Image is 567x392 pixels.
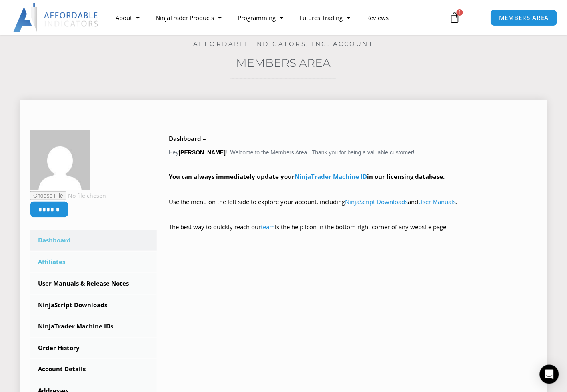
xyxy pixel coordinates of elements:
p: Use the menu on the left side to explore your account, including and . [169,196,537,219]
a: NinjaTrader Machine ID [295,172,367,180]
div: Hey ! Welcome to the Members Area. Thank you for being a valuable customer! [169,133,537,244]
strong: You can always immediately update your in our licensing database. [169,172,445,180]
a: About [108,8,148,27]
a: NinjaTrader Products [148,8,230,27]
a: Affordable Indicators, Inc. Account [193,40,374,48]
div: Open Intercom Messenger [540,365,559,384]
p: The best way to quickly reach our is the help icon in the bottom right corner of any website page! [169,222,537,244]
a: Account Details [30,359,157,380]
a: User Manuals [419,198,456,206]
img: LogoAI | Affordable Indicators – NinjaTrader [13,3,99,32]
span: MEMBERS AREA [499,15,549,21]
img: 306a39d853fe7ca0a83b64c3a9ab38c2617219f6aea081d20322e8e32295346b [30,130,90,190]
a: NinjaScript Downloads [30,295,157,316]
a: Order History [30,338,157,359]
a: MEMBERS AREA [491,10,557,26]
a: 1 [437,6,472,29]
a: NinjaScript Downloads [345,198,408,206]
span: 1 [457,9,463,16]
a: Programming [230,8,291,27]
a: Futures Trading [291,8,358,27]
a: Members Area [236,56,331,70]
a: Reviews [358,8,397,27]
a: User Manuals & Release Notes [30,273,157,294]
a: NinjaTrader Machine IDs [30,316,157,337]
b: Dashboard – [169,134,206,142]
nav: Menu [108,8,443,27]
strong: [PERSON_NAME] [179,149,226,156]
a: team [261,223,275,231]
a: Dashboard [30,230,157,251]
a: Affiliates [30,252,157,272]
